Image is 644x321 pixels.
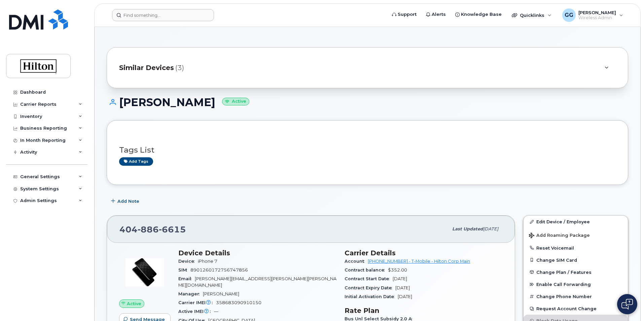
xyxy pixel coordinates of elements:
a: [PHONE_NUMBER] - T-Mobile - Hilton Corp Main [368,259,470,264]
small: Active [222,98,249,105]
span: 358683090910150 [216,300,261,305]
span: Similar Devices [119,63,174,73]
span: Active [127,300,141,307]
h3: Device Details [178,249,336,257]
span: [PERSON_NAME][EMAIL_ADDRESS][PERSON_NAME][PERSON_NAME][DOMAIN_NAME] [178,276,336,287]
span: [PERSON_NAME] [203,291,239,296]
span: [DATE] [393,276,407,281]
span: iPhone 7 [198,259,217,264]
span: Last updated [452,226,483,231]
span: SIM [178,267,190,272]
span: Contract balance [345,267,388,272]
span: Account [345,259,368,264]
button: Request Account Change [524,302,628,315]
a: Edit Device / Employee [524,216,628,228]
span: 404 [119,224,186,234]
span: Carrier IMEI [178,300,216,305]
span: 6615 [159,224,186,234]
span: [DATE] [483,226,498,231]
button: Change Plan / Features [524,266,628,278]
span: Contract Start Date [345,276,393,281]
h3: Tags List [119,146,616,154]
h3: Rate Plan [345,307,503,315]
span: Enable Call Forwarding [536,282,591,287]
span: 8901260172756747856 [190,267,248,272]
span: Contract Expiry Date [345,285,395,290]
a: Add tags [119,157,153,166]
span: Change Plan / Features [536,269,592,275]
button: Change Phone Number [524,290,628,302]
button: Add Note [107,195,145,207]
span: Device [178,259,198,264]
button: Enable Call Forwarding [524,278,628,290]
span: [DATE] [398,294,412,299]
span: Add Roaming Package [529,233,590,239]
span: Initial Activation Date [345,294,398,299]
span: [DATE] [395,285,410,290]
span: Manager [178,291,203,296]
button: Change SIM Card [524,254,628,266]
span: 886 [138,224,159,234]
img: Open chat [621,299,633,310]
span: — [214,309,218,314]
img: image20231002-3703462-p7zgru.jpeg [124,252,165,293]
h3: Carrier Details [345,249,503,257]
span: Add Note [117,198,139,204]
button: Add Roaming Package [524,228,628,242]
span: Active IMEI [178,309,214,314]
span: Email [178,276,195,281]
span: (3) [175,63,184,73]
button: Reset Voicemail [524,242,628,254]
h1: [PERSON_NAME] [107,96,628,108]
span: $352.00 [388,267,407,272]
